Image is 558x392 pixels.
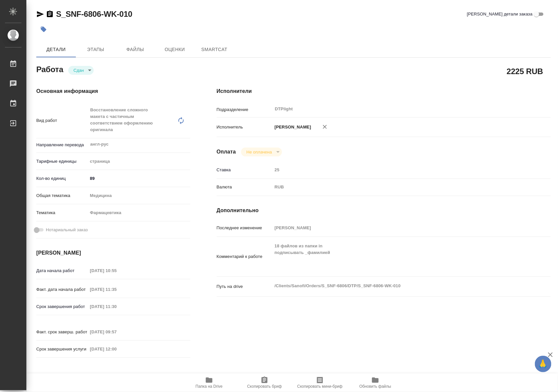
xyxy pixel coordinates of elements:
h4: [PERSON_NAME] [36,249,190,257]
span: Скопировать бриф [247,384,282,389]
p: Тарифные единицы [36,158,88,165]
span: Нотариальный заказ [46,227,88,233]
p: Общая тематика [36,192,88,199]
textarea: /Clients/Sanofi/Orders/S_SNF-6806/DTP/S_SNF-6806-WK-010 [272,280,523,292]
button: Обновить файлы [348,374,403,392]
p: Дата начала работ [36,267,88,274]
button: Добавить тэг [36,22,51,37]
input: Пустое поле [272,165,523,175]
p: Тематика [36,210,88,216]
p: Комментарий к работе [217,253,272,260]
span: Обновить файлы [359,384,391,389]
span: Скопировать мини-бриф [297,384,342,389]
input: Пустое поле [88,266,145,275]
div: Фармацевтика [88,207,190,218]
button: Сдан [72,68,86,73]
span: Файлы [119,45,151,54]
p: Ставка [217,167,272,173]
h4: Дополнительно [217,207,551,214]
div: страница [88,156,190,167]
textarea: 18 файлов из папки in подписывать _фамилией [272,240,523,271]
div: Сдан [241,148,282,156]
button: Удалить исполнителя [318,120,332,134]
div: Сдан [68,66,94,75]
p: Подразделение [217,106,272,113]
p: Валюта [217,184,272,190]
div: Медицина [88,190,190,201]
span: [PERSON_NAME] детали заказа [467,11,533,17]
p: Кол-во единиц [36,175,88,182]
p: Последнее изменение [217,225,272,231]
span: Оценки [159,45,191,54]
button: Скопировать ссылку [46,10,54,18]
p: Исполнитель [217,124,272,130]
a: S_SNF-6806-WK-010 [56,10,132,18]
h4: Оплата [217,148,236,156]
span: Этапы [80,45,111,54]
button: Папка на Drive [181,374,237,392]
div: RUB [272,182,523,193]
button: 🙏 [535,356,551,372]
p: Срок завершения услуги [36,346,88,352]
span: SmartCat [199,45,230,54]
p: Путь на drive [217,283,272,290]
p: Срок завершения работ [36,303,88,310]
button: Скопировать мини-бриф [292,374,348,392]
input: Пустое поле [88,285,145,294]
h2: 2225 RUB [507,66,543,77]
p: Вид работ [36,117,88,124]
input: Пустое поле [88,344,145,354]
p: Факт. срок заверш. работ [36,329,88,335]
span: Детали [40,45,72,54]
p: [PERSON_NAME] [272,124,311,130]
h2: Работа [36,63,63,75]
input: Пустое поле [88,327,145,337]
button: Скопировать бриф [237,374,292,392]
h4: Исполнители [217,87,551,95]
button: Скопировать ссылку для ЯМессенджера [36,10,44,18]
p: Направление перевода [36,142,88,148]
span: Папка на Drive [196,384,223,389]
input: Пустое поле [272,223,523,233]
p: Факт. дата начала работ [36,286,88,293]
button: Не оплачена [244,149,274,155]
input: ✎ Введи что-нибудь [88,174,190,183]
span: 🙏 [538,357,549,371]
input: Пустое поле [88,302,145,311]
h4: Основная информация [36,87,190,95]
